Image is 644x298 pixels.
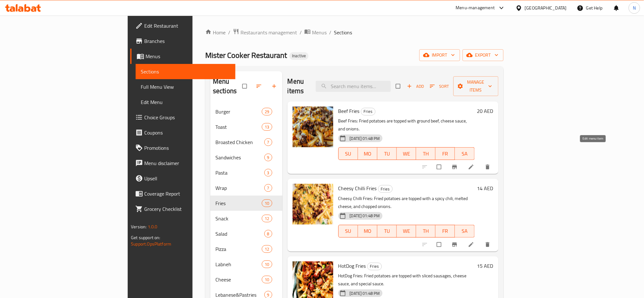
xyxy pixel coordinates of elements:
span: MO [361,226,375,236]
button: WE [397,225,416,238]
button: TU [377,225,397,238]
div: Labneh10 [210,257,282,272]
div: Wrap7 [210,180,282,196]
span: Select all sections [239,80,252,92]
button: import [419,49,460,61]
div: Toast13 [210,119,282,135]
li: / [300,29,302,36]
span: Inactive [289,53,308,59]
a: Coupons [130,125,235,140]
span: Toast [215,123,262,131]
span: Sort items [426,81,453,91]
div: items [262,245,272,253]
span: Sections [334,29,352,36]
span: Add item [405,81,426,91]
span: Fries [368,263,382,270]
a: Full Menu View [136,79,235,94]
span: Branches [144,37,230,45]
img: Beef Fries [293,107,333,147]
div: Sandwiches9 [210,150,282,165]
span: 7 [265,139,272,145]
span: Pasta [215,169,264,177]
a: Restaurants management [233,28,297,37]
div: Fries [367,263,382,270]
span: 1.0.0 [148,223,158,231]
span: 8 [265,231,272,237]
span: FR [438,149,452,158]
span: 7 [265,185,272,191]
span: Labneh [215,260,262,268]
h2: Menu items [288,77,308,96]
p: Beef Fries: Fried potatoes are topped with ground beef, cheese sauce, and onions. [338,117,475,133]
div: Broasted Chicken7 [210,135,282,150]
span: SU [341,149,356,158]
span: MO [361,149,375,158]
span: [DATE] 01:48 PM [347,135,383,142]
button: MO [358,147,377,160]
span: Sort sections [252,79,267,93]
span: export [468,51,498,59]
span: 10 [262,200,272,206]
span: Sandwiches [215,154,264,161]
div: items [262,123,272,131]
nav: breadcrumb [205,28,504,37]
span: Fries [215,199,262,207]
div: Cheese10 [210,272,282,287]
div: Pizza12 [210,241,282,257]
a: Menus [304,28,327,37]
a: Promotions [130,140,235,156]
span: Version: [131,223,146,231]
span: Cheese [215,276,262,283]
div: [GEOGRAPHIC_DATA] [525,4,567,11]
div: Menu-management [456,4,495,12]
div: Fries [378,185,393,193]
a: Sections [136,64,235,79]
button: FR [436,147,455,160]
button: export [463,49,504,61]
a: Edit Menu [136,94,235,110]
button: SA [455,225,474,238]
span: Upsell [144,175,230,182]
h6: 15 AED [477,261,493,270]
div: Pasta3 [210,165,282,180]
span: TH [419,149,433,158]
p: Cheesy Chilli Fries: Fried potatoes are topped with a spicy chili, melted cheese, and chopped oni... [338,195,475,211]
span: Edit Restaurant [144,22,230,30]
div: items [262,199,272,207]
div: items [262,276,272,283]
span: SA [458,226,472,236]
h6: 14 AED [477,184,493,193]
span: FR [438,226,452,236]
span: Broasted Chicken [215,138,264,146]
a: Edit Restaurant [130,18,235,33]
span: Salad [215,230,264,238]
a: Choice Groups [130,110,235,125]
span: HotDog Fries [338,261,366,271]
a: Support.OpsPlatform [131,240,171,248]
input: search [316,81,391,92]
span: Edit Menu [141,98,230,106]
span: [DATE] 01:48 PM [347,290,383,296]
span: Mister Cooker Restaurant [205,48,287,62]
span: Menus [312,29,327,36]
div: Fries [361,108,376,115]
a: Branches [130,33,235,49]
span: Fries [378,185,392,193]
img: Cheesy Chilli Fries [293,184,333,225]
a: Grocery Checklist [130,201,235,217]
button: SU [338,147,358,160]
span: Restaurants management [241,29,297,36]
span: N [633,4,636,11]
span: Choice Groups [144,114,230,121]
div: items [264,184,272,192]
span: 29 [262,109,272,115]
span: Sections [141,68,230,75]
div: Salad8 [210,226,282,241]
button: SA [455,147,474,160]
